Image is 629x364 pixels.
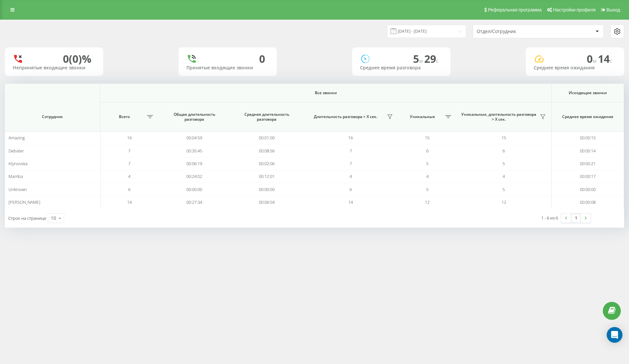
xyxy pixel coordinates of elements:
td: 00:00:00 [231,183,303,196]
span: 16 [127,135,132,141]
span: 29 [424,52,439,66]
div: 0 (0)% [63,53,91,65]
td: 00:00:17 [552,170,624,183]
span: 4 [128,173,130,179]
td: 00:04:59 [158,131,231,144]
td: 00:27:34 [158,196,231,209]
span: 15 [502,135,506,141]
span: Строк на странице [8,215,46,221]
span: 16 [348,135,353,141]
span: Средняя длительность разговора [237,112,296,122]
td: 00:00:08 [552,196,624,209]
span: Уникальные, длительность разговора > Х сек. [460,112,538,122]
span: Уникальные [402,114,443,119]
span: c [436,57,439,64]
span: 6 [503,148,505,154]
td: 00:06:19 [158,157,231,170]
td: 00:08:56 [231,144,303,157]
div: Непринятые входящие звонки [13,65,95,71]
span: 5 [426,186,429,192]
span: 15 [425,135,429,141]
span: Всего [104,114,145,119]
span: 14 [598,52,612,66]
div: 0 [259,53,265,65]
span: Настройки профиля [553,7,596,12]
div: 1 - 6 из 6 [541,215,558,221]
span: Среднее время ожидания [558,114,617,119]
span: м [593,57,598,64]
span: 4 [503,173,505,179]
div: Принятые входящие звонки [186,65,269,71]
span: Выход [606,7,620,12]
div: 10 [51,215,56,221]
span: Сотрудник [13,114,92,119]
span: 5 [503,161,505,166]
div: Отдел/Сотрудник [477,29,555,34]
span: Klynovska [9,161,28,166]
div: Среднее время разговора [360,65,443,71]
a: 1 [571,214,581,223]
span: 14 [127,199,132,205]
span: c [610,57,612,64]
span: м [419,57,424,64]
span: 7 [350,148,352,154]
span: 0 [587,52,598,66]
span: Debater [9,148,24,154]
td: 00:00:14 [552,144,624,157]
span: Unknown [9,186,27,192]
td: 00:01:00 [231,131,303,144]
span: 6 [350,186,352,192]
span: Все звонки [126,90,526,95]
span: 7 [128,161,130,166]
span: 4 [426,173,429,179]
span: 7 [350,161,352,166]
span: 12 [502,199,506,205]
span: 6 [426,148,429,154]
span: 5 [426,161,429,166]
td: 00:24:02 [158,170,231,183]
td: 00:06:54 [231,196,303,209]
td: 00:00:15 [552,131,624,144]
span: Общая длительность разговора [165,112,224,122]
span: 6 [128,186,130,192]
span: 5 [503,186,505,192]
span: 4 [350,173,352,179]
td: 00:00:00 [158,183,231,196]
td: 00:35:45 [158,144,231,157]
span: Amazing [9,135,25,141]
span: 5 [413,52,424,66]
span: Длительность разговора > Х сек. [306,114,385,119]
span: Исходящие звонки [558,90,617,95]
div: Среднее время ожидания [534,65,616,71]
td: 00:12:01 [231,170,303,183]
span: [PERSON_NAME] [9,199,40,205]
span: Реферальная программа [488,7,542,12]
td: 00:00:21 [552,157,624,170]
span: Mamba [9,173,23,179]
span: 7 [128,148,130,154]
td: 00:00:00 [552,183,624,196]
span: 12 [425,199,429,205]
td: 00:02:06 [231,157,303,170]
div: Open Intercom Messenger [607,327,622,343]
span: 14 [348,199,353,205]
